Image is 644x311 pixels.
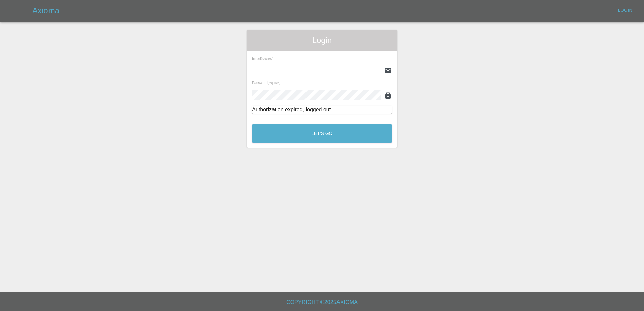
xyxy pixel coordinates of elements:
small: (required) [268,82,280,85]
h6: Copyright © 2025 Axioma [5,298,639,307]
h5: Axioma [32,5,59,16]
a: Login [614,5,636,16]
span: Email [252,56,273,60]
button: Let's Go [252,124,392,143]
span: Login [252,35,392,46]
div: Authorization expired, logged out [252,106,392,114]
small: (required) [261,57,273,60]
span: Password [252,81,280,85]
